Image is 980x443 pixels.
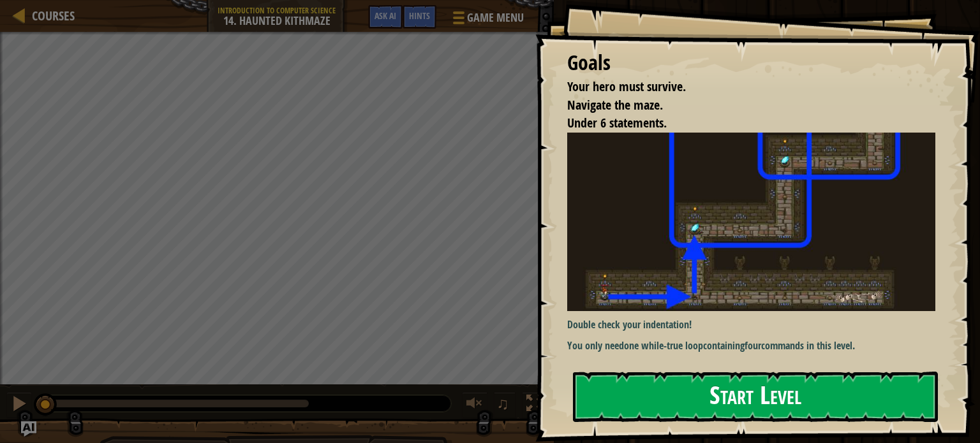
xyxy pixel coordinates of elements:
[551,78,932,96] li: Your hero must survive.
[496,394,509,413] span: ♫
[567,133,935,311] img: Haunted kithmaze
[443,5,531,35] button: Game Menu
[624,338,639,352] strong: one
[6,392,32,418] button: Ctrl + P: Pause
[641,338,703,352] strong: while-true loop
[551,96,932,115] li: Navigate the maze.
[551,114,932,133] li: Under 6 statements.
[368,5,403,29] button: Ask AI
[21,421,36,437] button: Ask AI
[522,392,547,418] button: Toggle fullscreen
[567,96,663,113] span: Navigate the maze.
[409,10,430,22] span: Hints
[567,317,935,332] p: Double check your indentation!
[494,392,516,418] button: ♫
[567,338,935,353] p: You only need containing commands in this level.
[567,114,667,131] span: Under 6 statements.
[32,7,75,24] span: Courses
[573,372,938,422] button: Start Level
[467,10,524,26] span: Game Menu
[567,78,686,95] span: Your hero must survive.
[567,48,935,78] div: Goals
[745,338,761,352] strong: four
[26,7,75,24] a: Courses
[375,10,396,22] span: Ask AI
[462,392,487,418] button: Adjust volume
